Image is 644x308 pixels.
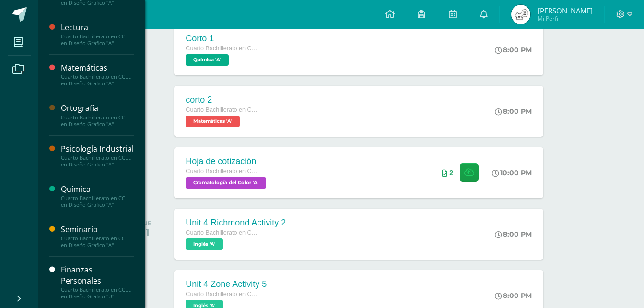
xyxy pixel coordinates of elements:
span: Cuarto Bachillerato en CCLL en Diseño Grafico [186,107,258,113]
a: Psicología IndustrialCuarto Bachillerato en CCLL en Diseño Grafico "A" [61,143,134,168]
div: 8:00 PM [495,230,532,238]
div: Archivos entregados [442,169,453,177]
span: 2 [449,169,453,177]
span: Mi Perfil [538,14,593,23]
div: 10:00 PM [492,168,532,177]
div: corto 2 [186,95,258,105]
div: Finanzas Personales [61,264,134,286]
div: Cuarto Bachillerato en CCLL en Diseño Grafico "A" [61,154,134,168]
div: Seminario [61,224,134,235]
a: SeminarioCuarto Bachillerato en CCLL en Diseño Grafico "A" [61,224,134,249]
div: Ortografía [61,103,134,114]
a: MatemáticasCuarto Bachillerato en CCLL en Diseño Grafico "A" [61,62,134,87]
div: Psicología Industrial [61,143,134,154]
div: Cuarto Bachillerato en CCLL en Diseño Grafico "A" [61,33,134,47]
span: Inglés 'A' [186,238,223,250]
div: Cuarto Bachillerato en CCLL en Diseño Grafico "A" [61,195,134,208]
div: Corto 1 [186,34,258,44]
a: Finanzas PersonalesCuarto Bachillerato en CCLL en Diseño Grafico "U" [61,264,134,300]
div: Matemáticas [61,62,134,73]
div: 8:00 PM [495,46,532,54]
div: 11 [141,226,152,238]
img: 67686b22a2c70cfa083e682cafa7854b.png [511,5,530,24]
span: Cromatología del Color 'A' [186,177,266,189]
div: Unit 4 Zone Activity 5 [186,279,267,289]
div: 8:00 PM [495,291,532,300]
div: 8:00 PM [495,107,532,116]
a: LecturaCuarto Bachillerato en CCLL en Diseño Grafico "A" [61,22,134,47]
span: Matemáticas 'A' [186,116,240,127]
span: Cuarto Bachillerato en CCLL en Diseño Grafico [186,229,258,236]
a: QuímicaCuarto Bachillerato en CCLL en Diseño Grafico "A" [61,184,134,208]
div: Hoja de cotización [186,156,269,166]
span: Cuarto Bachillerato en CCLL en Diseño Grafico [186,45,258,52]
div: Cuarto Bachillerato en CCLL en Diseño Grafico "U" [61,286,134,300]
span: Cuarto Bachillerato en CCLL en Diseño Grafico [186,168,258,175]
div: Unit 4 Richmond Activity 2 [186,218,286,228]
span: Cuarto Bachillerato en CCLL en Diseño Grafico [186,291,258,297]
a: OrtografíaCuarto Bachillerato en CCLL en Diseño Grafico "A" [61,103,134,127]
span: Química 'A' [186,54,229,66]
span: [PERSON_NAME] [538,6,593,15]
div: Cuarto Bachillerato en CCLL en Diseño Grafico "A" [61,235,134,249]
div: JUE [141,220,152,226]
div: Química [61,184,134,195]
div: Cuarto Bachillerato en CCLL en Diseño Grafico "A" [61,73,134,87]
div: Lectura [61,22,134,33]
div: Cuarto Bachillerato en CCLL en Diseño Grafico "A" [61,114,134,128]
